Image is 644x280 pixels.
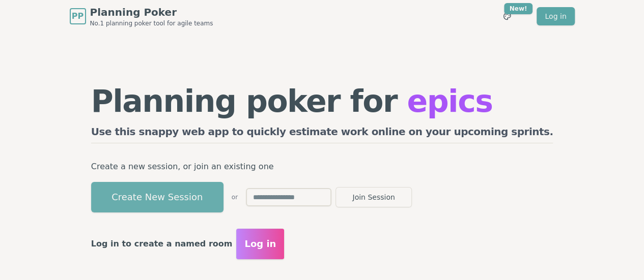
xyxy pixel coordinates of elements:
[90,5,213,19] span: Planning Poker
[335,187,412,207] button: Join Session
[236,229,284,259] button: Log in
[91,125,553,143] h2: Use this snappy web app to quickly estimate work online on your upcoming sprints.
[498,7,516,25] button: New!
[90,19,213,27] span: No.1 planning poker tool for agile teams
[91,237,233,251] p: Log in to create a named room
[91,86,553,116] h1: Planning poker for
[91,160,553,174] p: Create a new session, or join an existing one
[244,237,276,251] span: Log in
[504,3,533,14] div: New!
[91,182,223,212] button: Create New Session
[537,7,574,25] a: Log in
[232,193,238,201] span: or
[407,83,492,119] span: epics
[70,5,213,27] a: PPPlanning PokerNo.1 planning poker tool for agile teams
[72,10,83,22] span: PP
